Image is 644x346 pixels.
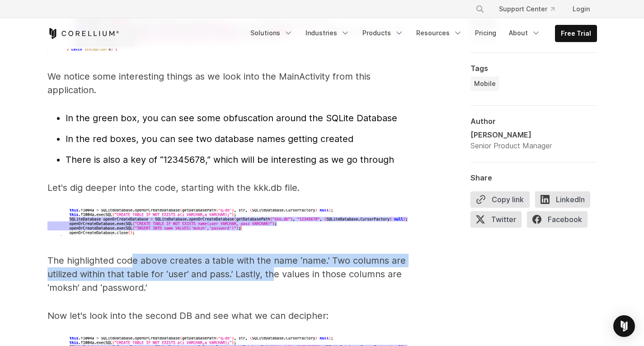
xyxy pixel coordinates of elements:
[47,28,119,39] a: Corellium Home
[535,191,590,208] span: LinkedIn
[470,129,552,140] div: [PERSON_NAME]
[470,173,597,182] div: Share
[47,309,409,322] p: Now let's look into the second DB and see what we can decipher:
[245,25,597,42] div: Navigation Menu
[474,79,496,88] span: Mobile
[470,76,499,91] a: Mobile
[465,1,597,17] div: Navigation Menu
[472,1,488,17] button: Search
[411,25,468,41] a: Resources
[47,209,409,236] img: Screenshot of the kkk.db file
[470,191,530,208] button: Copy link
[492,1,562,17] a: Support Center
[300,25,355,41] a: Industries
[470,117,597,126] div: Author
[613,315,635,337] div: Open Intercom Messenger
[470,64,597,73] div: Tags
[527,211,593,231] a: Facebook
[503,25,546,41] a: About
[245,25,298,41] a: Solutions
[470,211,522,228] span: Twitter
[66,113,397,123] span: In the green box, you can see some obfuscation around the SQLite Database
[66,154,394,165] span: There is also a key of “12345678,” which will be interesting as we go through
[47,70,409,97] p: We notice some interesting things as we look into the MainActivity from this application.
[470,211,527,231] a: Twitter
[565,1,597,17] a: Login
[535,191,596,211] a: LinkedIn
[470,140,552,151] div: Senior Product Manager
[555,25,597,42] a: Free Trial
[47,181,409,194] p: Let's dig deeper into the code, starting with the kkk.db file.
[527,211,588,228] span: Facebook
[470,25,502,41] a: Pricing
[47,254,409,294] p: The highlighted code above creates a table with the name ‘name.’ Two columns are utilized within ...
[357,25,409,41] a: Products
[66,133,353,144] span: In the red boxes, you can see two database names getting created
